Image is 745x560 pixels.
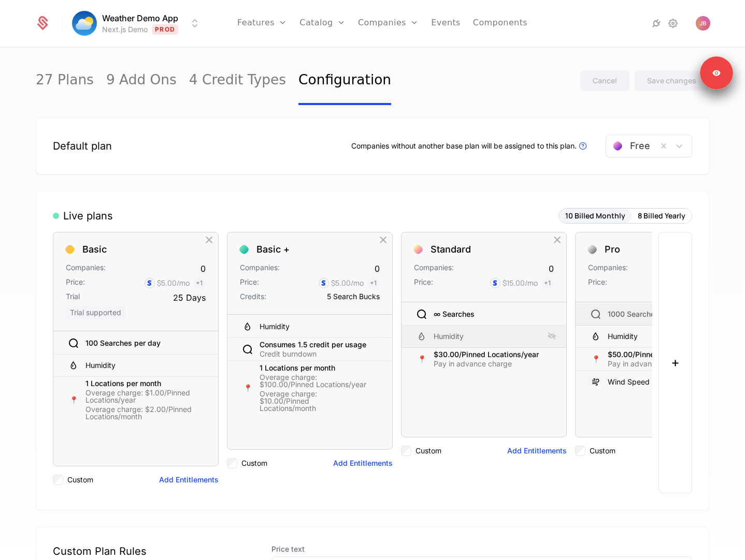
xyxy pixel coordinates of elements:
div: ∞ Searches [434,311,475,318]
div: Humidity [402,326,566,348]
div: Hide Entitlement [546,307,558,321]
img: Jon Brasted [696,16,710,31]
div: ProCompanies:Price:1000 Searches per monthHumidity📍$50.00/Pinned Locations/yearPay in advance cha... [575,232,741,493]
div: 1000 Searches per month [576,303,740,326]
div: Credits: [240,291,266,302]
button: Add Entitlements [507,446,567,456]
div: 📍 [588,351,604,367]
div: Wind Speed [608,377,650,387]
div: Humidity [434,331,464,342]
label: Custom [416,446,441,456]
div: $30.00/Pinned Locations/year [434,351,539,358]
span: + 1 [541,277,554,289]
div: Companies: [240,262,280,275]
label: Custom [67,475,93,485]
img: Weather Demo App [72,11,97,36]
div: ∞ Searches [402,303,566,326]
button: Add Entitlements [159,475,219,485]
span: Weather Demo App [102,12,178,24]
button: + [658,232,692,493]
div: $15.00 /mo [503,278,538,288]
div: Pay in advance charge [434,360,539,367]
div: Show Entitlement [546,330,558,343]
div: Humidity [260,321,290,332]
div: Hide Entitlement [197,336,210,350]
div: 📍1 Locations per monthOverage charge: $1.00/Pinned Locations/yearOverage charge: $2.00/Pinned Loc... [53,377,218,423]
div: Humidity [85,360,116,371]
span: + 1 [193,277,206,289]
div: Hide Entitlement [371,343,384,356]
div: BasicCompanies:0Price:$5.00/mo+1Trial25 Days Trial supported100 Searches per dayHumidity📍1 Locati... [53,232,219,493]
label: Custom [590,446,615,456]
div: Next.js Demo [102,24,148,35]
div: Overage charge: $10.00/Pinned Locations/month [260,390,367,412]
label: Price text [271,544,692,554]
a: 4 Credit Types [189,56,286,105]
div: 0 [549,262,554,275]
div: StandardCompanies:0Price:$15.00/mo+1∞ SearchesHumidity📍$30.00/Pinned Locations/yearPay in advance... [401,232,567,493]
div: Humidity [53,355,218,377]
div: $50.00/Pinned Locations/year [608,351,712,358]
div: $5.00 /mo [331,278,364,288]
button: Select environment [75,12,201,35]
div: Humidity [576,326,740,348]
div: Standard [431,245,471,254]
div: Price: [588,277,607,289]
div: Consumes 1.5 credit per usageCredit burndown [227,338,392,361]
div: 📍 [66,392,81,408]
div: Overage charge: $1.00/Pinned Locations/year [85,389,193,404]
div: 0 [200,262,206,275]
div: Hide Entitlement [197,393,210,407]
div: Pay in advance charge [608,360,712,367]
h1: Custom Plan Rules [53,544,263,558]
div: $5.00 /mo [157,278,190,288]
div: 1 Locations per month [260,364,367,372]
div: Humidity [227,316,392,338]
div: Trial [66,291,80,304]
div: Overage charge: $100.00/Pinned Locations/year [260,374,367,388]
button: Add Entitlements [333,458,393,468]
label: Custom [241,458,267,468]
div: Companies: [66,262,106,275]
div: 100 Searches per day [85,340,161,347]
a: 27 Plans [36,56,94,105]
div: Companies: [588,262,628,275]
a: 9 Add Ons [106,56,177,105]
div: Basic [82,245,107,254]
div: Credit burndown [260,350,366,358]
button: 10 Billed Monthly [559,209,632,223]
div: Consumes 1.5 credit per usage [260,341,366,348]
div: Wind Speed [576,371,740,393]
a: Configuration [298,56,391,105]
div: 0 [375,262,380,275]
div: Humidity [608,331,638,342]
div: Default plan [53,139,112,153]
div: Basic + [256,245,290,254]
div: Price: [66,277,85,289]
div: 📍1 Locations per monthOverage charge: $100.00/Pinned Locations/yearOverage charge: $10.00/Pinned ... [227,361,392,415]
div: Pro [605,245,620,254]
button: 8 Billed Yearly [632,209,692,223]
div: Price: [240,277,259,289]
div: Hide Entitlement [546,352,558,366]
div: 5 Search Bucks [327,291,380,302]
span: + 1 [367,277,380,289]
div: 📍$50.00/Pinned Locations/yearPay in advance charge [576,348,740,371]
button: Open user button [696,16,710,31]
a: Settings [667,17,679,30]
div: Overage charge: $2.00/Pinned Locations/month [85,406,193,420]
div: Companies without another base plan will be assigned to this plan. [351,140,589,152]
div: Price: [414,277,433,289]
div: 25 Days [173,291,206,304]
div: 📍 [240,380,255,396]
a: Integrations [650,17,663,30]
span: Trial supported [66,306,125,319]
div: Save changes [647,76,696,86]
div: 100 Searches per day [53,332,218,355]
div: 1 Locations per month [85,380,193,387]
div: Hide Entitlement [371,381,384,395]
div: 1000 Searches per month [608,311,696,318]
div: Companies: [414,262,454,275]
div: 📍 [414,351,429,367]
div: 📍$30.00/Pinned Locations/yearPay in advance charge [402,348,566,371]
